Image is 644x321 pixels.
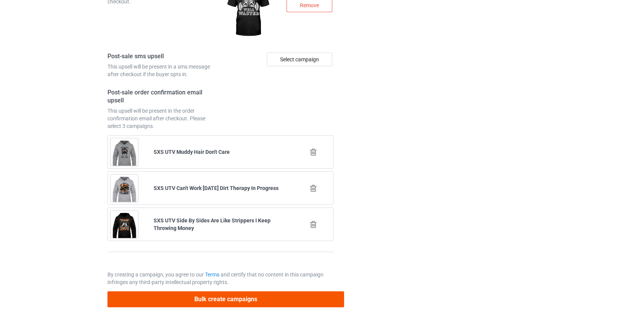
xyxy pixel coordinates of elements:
b: SXS UTV Side By Sides Are Like Strippers I Keep Throwing Money [154,217,271,231]
div: Select campaign [267,53,332,66]
h4: Post-sale order confirmation email upsell [107,89,218,104]
b: SXS UTV Muddy Hair Don't Care [154,149,230,155]
b: SXS UTV Can't Work [DATE] Dirt Therapy In Progress [154,185,279,191]
h4: Post-sale sms upsell [107,53,218,61]
div: This upsell will be present in a sms message after checkout if the buyer opts in. [107,63,218,78]
button: Bulk create campaigns [107,291,344,307]
div: This upsell will be present in the order confirmation email after checkout. Please select 3 campa... [107,107,218,130]
p: By creating a campaign, you agree to our and certify that no content in this campaign infringes a... [107,271,334,286]
a: Terms [205,271,219,278]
